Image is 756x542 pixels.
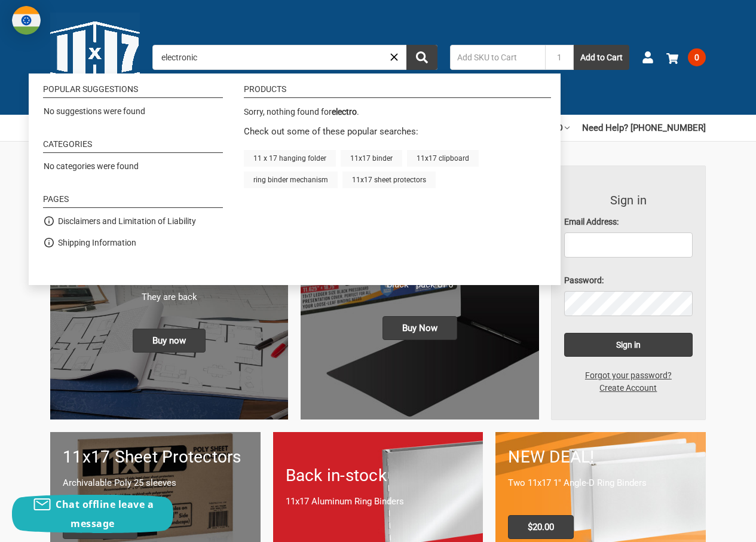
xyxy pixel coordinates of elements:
[407,150,479,167] a: 11x17 clipboard
[508,445,693,470] h1: NEW DEAL!
[12,6,41,35] img: duty and tax information for India
[388,51,400,63] a: Close
[44,106,145,116] span: No suggestions were found
[43,85,223,98] li: Popular suggestions
[286,495,471,509] p: 11x17 Aluminum Ring Binders
[44,161,139,171] span: No categories were found
[564,191,693,209] h3: Sign in
[508,515,574,539] span: $20.00
[332,107,357,117] b: electro
[244,204,546,218] a: See all products
[50,13,140,102] img: 11x17.com
[29,74,561,285] div: Instant Search Results
[63,445,248,470] h1: 11x17 Sheet Protectors
[152,45,437,70] input: Search by keyword, brand or SKU
[564,216,693,228] label: Email Address:
[38,232,228,253] li: Shipping Information
[508,476,693,490] p: Two 11x17 1" Angle-D Ring Binders
[58,215,196,228] a: Disclaimers and Limitation of Liability
[342,172,436,188] a: 11x17 sheet protectors
[341,150,402,167] a: 11x17 binder
[56,498,154,530] span: Chat offline leave a message
[38,210,228,232] li: Disclaimers and Limitation of Liability
[286,463,471,488] h1: Back in-stock
[564,333,693,357] input: Sign in
[579,369,678,382] a: Forgot your password?
[450,45,545,70] input: Add SKU to Cart
[43,195,223,208] li: Pages
[574,45,629,70] button: Add to Cart
[688,48,706,66] span: 0
[133,329,206,353] span: Buy now
[58,237,136,249] a: Shipping Information
[50,166,288,419] a: New 11x17 Pressboard Binders 11x17 Pressboard Report Covers They are back Buy now
[382,316,457,340] span: Buy Now
[301,166,538,419] a: 11x17 Report Covers 11x17 Report Covers Black - pack of 6 Buy Now
[244,106,546,125] div: Sorry, nothing found for .
[666,42,706,73] a: 0
[12,495,173,533] button: Chat offline leave a message
[63,290,276,304] p: They are back
[244,172,338,188] a: ring binder mechanism
[582,115,706,141] a: Need Help? [PHONE_NUMBER]
[244,85,551,98] li: Products
[43,140,223,153] li: Categories
[593,382,663,394] a: Create Account
[244,125,546,188] div: Check out some of these popular searches:
[564,274,693,287] label: Password:
[63,476,248,490] p: Archivalable Poly 25 sleeves
[244,150,336,167] a: 11 x 17 hanging folder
